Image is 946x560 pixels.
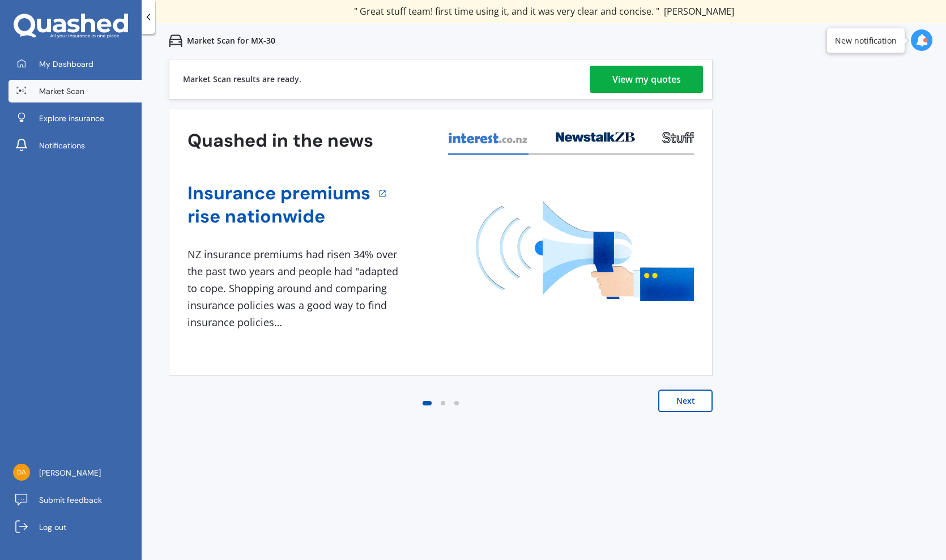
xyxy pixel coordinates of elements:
span: Explore insurance [39,113,104,124]
div: Market Scan results are ready. [183,59,301,99]
span: Submit feedback [39,494,102,506]
a: Notifications [8,134,142,157]
p: Market Scan for MX-30 [187,35,275,46]
h3: Quashed in the news [188,129,373,152]
a: View my quotes [590,66,703,93]
a: Submit feedback [8,489,142,511]
a: Log out [8,516,142,538]
span: [PERSON_NAME] [39,467,101,478]
span: Notifications [39,140,85,151]
span: My Dashboard [39,58,93,70]
button: Next [658,390,713,412]
div: View my quotes [612,66,681,93]
div: NZ insurance premiums had risen 34% over the past two years and people had "adapted to cope. Shop... [188,246,403,331]
a: Insurance premiums [188,182,370,205]
div: " Great stuff team! first time using it, and it was very clear and concise. " [354,6,734,17]
a: [PERSON_NAME] [8,461,142,484]
span: Log out [39,521,66,533]
img: car.f15378c7a67c060ca3f3.svg [169,34,182,48]
img: 2c2ea5534289cb9f59ab252f37741d48 [13,464,30,481]
span: Market Scan [39,86,84,97]
a: rise nationwide [188,205,370,228]
a: My Dashboard [8,53,142,75]
img: media image [476,201,694,301]
span: [PERSON_NAME] [664,5,734,18]
div: New notification [835,35,897,46]
a: Market Scan [8,80,142,102]
a: Explore insurance [8,107,142,130]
